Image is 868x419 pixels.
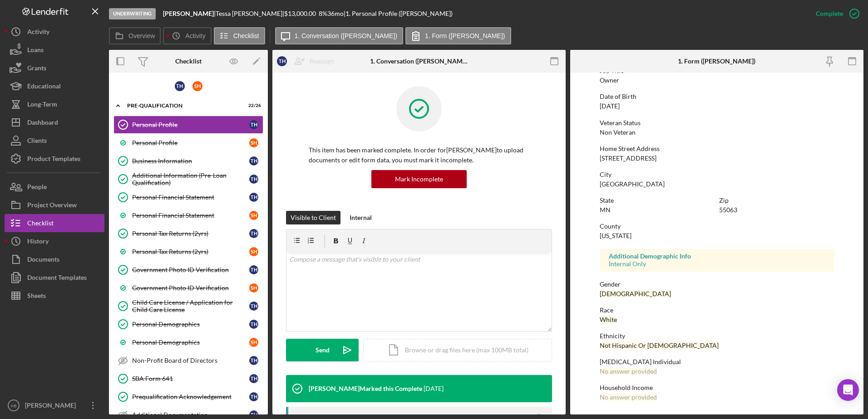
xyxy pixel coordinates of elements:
[113,351,263,370] a: Non-Profit Board of DirectorsTH
[600,290,671,297] div: [DEMOGRAPHIC_DATA]
[132,172,249,186] div: Additional Information (Pre-Loan Qualification)
[600,102,620,110] div: [DATE]
[128,32,155,39] label: Overview
[163,10,214,17] b: [PERSON_NAME]
[600,232,631,239] div: [US_STATE]
[600,171,834,178] div: City
[600,223,834,230] div: County
[113,170,263,188] a: Additional Information (Pre-Loan Qualification)TH
[807,5,863,23] button: Complete
[27,95,57,116] div: Long-Term
[185,32,205,39] label: Activity
[277,56,287,66] div: T H
[719,206,737,214] div: 55063
[113,370,263,388] a: SBA Form 641TH
[175,58,202,65] div: Checklist
[5,132,104,150] button: Clients
[27,150,80,170] div: Product Templates
[286,211,340,224] button: Visible to Client
[23,396,82,417] div: [PERSON_NAME]
[600,394,657,401] div: No answer provided
[600,342,719,349] div: Not Hispanic Or [DEMOGRAPHIC_DATA]
[284,10,319,17] div: $13,000.00
[132,411,249,419] div: Additional Documentation
[600,155,656,162] div: [STREET_ADDRESS]
[233,32,259,39] label: Checklist
[132,248,249,255] div: Personal Tax Returns (2yrs)
[5,250,104,268] a: Documents
[371,170,467,188] button: Mark Incomplete
[275,27,403,44] button: 1. Conversation ([PERSON_NAME])
[600,206,611,214] div: MN
[5,23,104,41] button: Activity
[5,232,104,250] a: History
[109,8,156,19] div: Underwriting
[5,41,104,59] button: Loans
[345,211,376,224] button: Internal
[5,214,104,232] button: Checklist
[816,5,843,23] div: Complete
[216,10,284,17] div: Tessa [PERSON_NAME] |
[249,320,258,329] div: T H
[132,339,249,346] div: Personal Demographics
[310,52,334,70] div: Reassign
[600,307,834,314] div: Race
[132,393,249,400] div: Prequalification Acknowledgement
[5,178,104,196] button: People
[249,138,258,147] div: S H
[249,193,258,202] div: T H
[424,385,444,392] time: 2025-07-07 15:46
[27,232,49,253] div: History
[132,121,249,128] div: Personal Profile
[249,356,258,365] div: T H
[249,265,258,274] div: T H
[27,196,77,216] div: Project Overview
[132,321,249,328] div: Personal Demographics
[395,170,443,188] div: Mark Incomplete
[600,197,715,204] div: State
[27,77,61,97] div: Educational
[249,374,258,383] div: T H
[27,132,47,152] div: Clients
[113,261,263,279] a: Government Photo ID VerificationTH
[249,392,258,401] div: T H
[719,197,834,204] div: Zip
[132,266,249,273] div: Government Photo ID Verification
[11,403,17,408] text: AB
[249,338,258,347] div: S H
[27,23,49,43] div: Activity
[163,10,216,17] div: |
[163,27,211,44] button: Activity
[27,113,58,134] div: Dashboard
[113,388,263,406] a: Prequalification AcknowledgementTH
[5,113,104,132] a: Dashboard
[609,260,825,268] div: Internal Only
[425,32,505,39] label: 1. Form ([PERSON_NAME])
[600,358,834,365] div: [MEDICAL_DATA] Individual
[27,214,54,234] div: Checklist
[600,129,636,136] div: Non Veteran
[600,93,834,100] div: Date of Birth
[319,10,327,17] div: 8 %
[5,150,104,168] button: Product Templates
[609,253,825,260] div: Additional Demographic Info
[127,103,238,108] div: Pre-Qualification
[249,302,258,311] div: T H
[5,95,104,113] button: Long-Term
[109,27,161,44] button: Overview
[132,299,249,313] div: Child Care License / Application for Child Care License
[27,178,47,198] div: People
[5,77,104,95] button: Educational
[5,287,104,305] button: Sheets
[27,59,46,79] div: Grants
[113,297,263,315] a: Child Care License / Application for Child Care LicenseTH
[113,188,263,206] a: Personal Financial StatementTH
[837,379,859,401] div: Open Intercom Messenger
[245,103,261,108] div: 22 / 26
[27,268,87,289] div: Document Templates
